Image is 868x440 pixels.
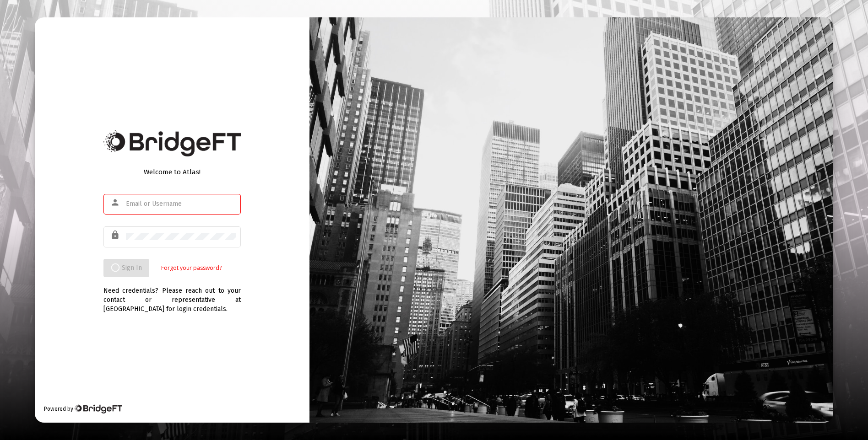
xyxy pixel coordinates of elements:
[103,277,241,314] div: Need credentials? Please reach out to your contact or representative at [GEOGRAPHIC_DATA] for log...
[126,200,236,208] input: Email or Username
[110,230,121,241] mat-icon: lock
[110,197,121,208] mat-icon: person
[44,404,122,413] div: Powered by
[74,404,122,413] img: Bridge Financial Technology Logo
[103,130,241,156] img: Bridge Financial Technology Logo
[161,263,222,273] a: Forgot your password?
[103,259,149,277] button: Sign In
[111,264,142,272] span: Sign In
[103,167,241,177] div: Welcome to Atlas!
